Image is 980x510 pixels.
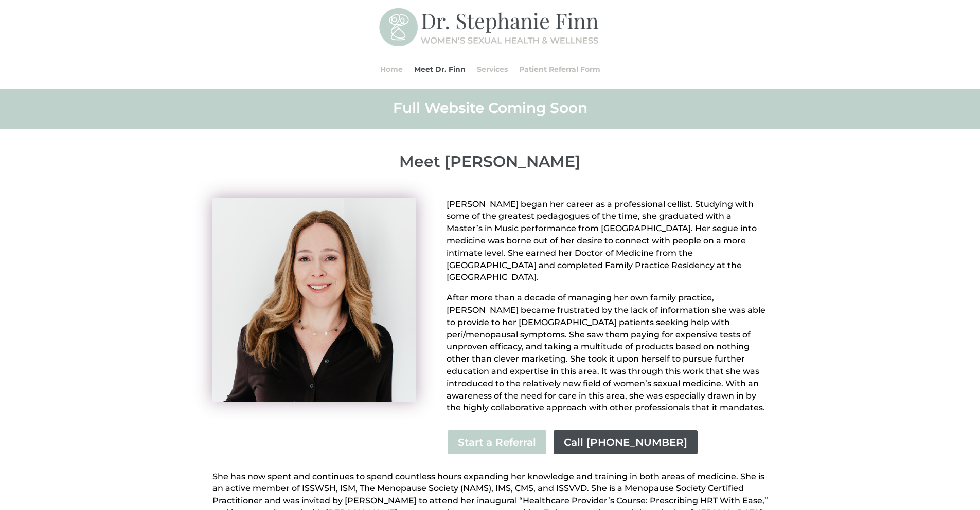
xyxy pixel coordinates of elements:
img: Stephanie Finn Headshot 02 [212,198,416,402]
a: Services [477,50,508,89]
p: After more than a decade of managing her own family practice, [PERSON_NAME] became frustrated by ... [447,292,768,414]
a: Call [PHONE_NUMBER] [553,429,699,455]
p: Meet [PERSON_NAME] [212,153,768,171]
p: [PERSON_NAME] began her career as a professional cellist. Studying with some of the greatest peda... [447,198,768,292]
a: Start a Referral [447,429,547,455]
a: Home [380,50,403,89]
a: Patient Referral Form [519,50,600,89]
h2: Full Website Coming Soon [212,99,768,122]
a: Meet Dr. Finn [414,50,466,89]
